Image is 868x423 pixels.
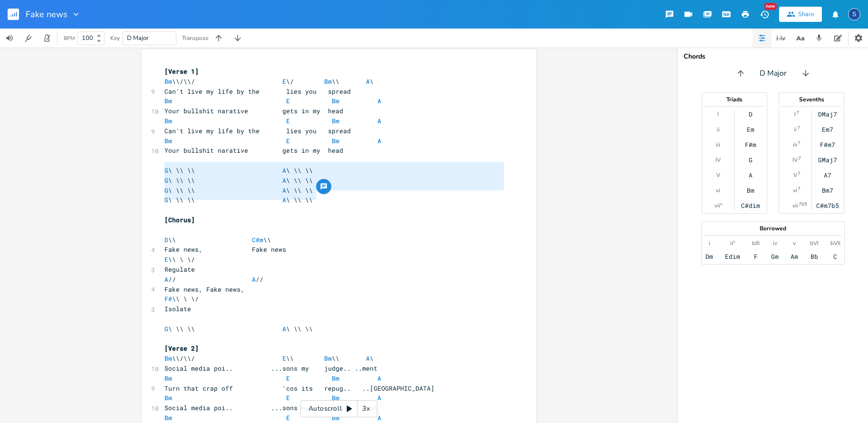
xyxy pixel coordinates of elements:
div: GMaj7 [818,156,837,164]
div: IV [792,156,798,164]
span: A [377,137,381,145]
div: v [793,239,796,247]
div: BPM [64,36,75,41]
div: C#dim [741,202,760,209]
span: F# [164,295,172,303]
span: Your bullshit narative gets in my head [164,107,343,115]
div: vi [716,187,720,194]
div: Transpose [182,35,208,41]
span: \\/\\/ \/ \\ \ [164,77,374,86]
div: Autoscroll [300,400,377,417]
span: C#m [252,236,263,244]
span: \ \\ \\ \ \\ \\ [164,176,313,185]
span: A [282,325,286,333]
div: New [764,3,777,10]
span: A [282,186,286,195]
span: A [252,275,256,284]
div: bVII [830,239,840,247]
div: C [833,253,837,260]
span: Turn that crap off 'cos its repug.. ..[GEOGRAPHIC_DATA] [164,384,434,393]
span: E [164,255,168,264]
div: F#m7 [820,141,835,148]
div: Share [798,10,814,19]
div: Steve Ellis [848,8,860,20]
span: Bm [332,374,339,383]
span: \\ \ \/ [164,295,199,303]
div: Em [747,126,754,133]
span: A [377,374,381,383]
sup: 7 [798,139,800,147]
span: A [282,166,286,175]
span: Social media poi.. ...sons my judge.. ..ment [164,403,377,412]
span: \\/\\/ \\ \\ \ [164,354,374,363]
span: A [377,97,381,105]
div: iv [773,239,777,247]
span: Fake news, Fake news, [164,285,244,294]
div: Em7 [822,126,833,133]
span: E [286,137,290,145]
span: A [164,275,168,284]
span: A [282,176,286,185]
div: Bm [747,187,754,194]
div: I [717,110,719,118]
span: [Verse 1] [164,67,199,76]
span: \ \\ \\ \ \\ \\ [164,166,313,175]
span: [Verse 2] [164,344,199,353]
div: Key [110,35,120,41]
span: Bm [164,354,172,363]
span: G [164,325,168,333]
span: Fake news [26,10,68,19]
span: Bm [332,413,339,422]
button: S [848,3,860,25]
div: A7 [824,171,831,179]
button: Share [779,7,822,22]
div: DMaj7 [818,110,837,118]
span: \\ \\ [164,236,271,244]
span: Your bullshit narative gets in my head [164,146,343,155]
div: G [749,156,752,164]
span: Social media poi.. ...sons my judge.. ..ment [164,364,377,373]
span: A [377,117,381,125]
div: Am [791,253,798,260]
span: Bm [332,97,339,105]
div: V [716,171,720,179]
span: A [366,354,370,363]
span: Bm [164,374,172,383]
span: Bm [332,117,339,125]
span: Bm [164,137,172,145]
div: iii [793,141,797,148]
div: Dm [705,253,713,260]
div: vii [792,202,798,209]
div: Borrowed [702,226,844,231]
div: ii° [730,239,735,247]
span: Isolate [164,305,191,313]
span: \ \\ \\ \ \\ \\ [164,186,313,195]
span: Bm [164,117,172,125]
sup: 7 [798,170,800,177]
span: A [282,196,286,204]
div: ii [717,126,720,133]
div: F [754,253,758,260]
span: G [164,176,168,185]
span: A [366,77,370,86]
div: C#m7b5 [816,202,839,209]
sup: 7 [797,124,800,132]
div: Edim [725,253,740,260]
span: Fake news, Fake news [164,245,286,254]
div: bVI [810,239,819,247]
span: E [286,393,290,402]
span: G [164,196,168,204]
sup: 7 [798,155,801,162]
span: A [377,413,381,422]
span: E [282,77,286,86]
div: F#m [745,141,756,148]
span: Bm [324,354,332,363]
div: 3x [357,400,375,417]
span: Bm [332,393,339,402]
span: \ \\ \\ \ \\ \\ [164,196,313,204]
span: [Chorus] [164,216,195,224]
span: D Major [127,34,149,42]
span: G [164,186,168,195]
span: D [164,236,168,244]
span: Can't live my life by the lies you spread [164,127,351,135]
